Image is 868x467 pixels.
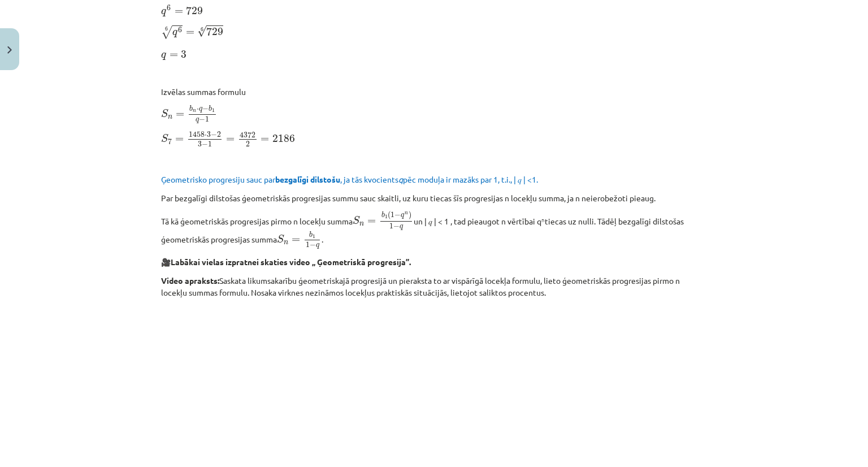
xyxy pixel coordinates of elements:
span: 7 [168,139,172,145]
span: S [277,235,284,243]
span: ( [388,211,390,220]
span: 3 [207,132,211,137]
span: 2 [217,132,221,137]
span: = [367,219,376,224]
span: q [401,214,404,219]
span: Ģeometrisko progresiju sauc par , ja tās kvocients pēc moduļa ir mazāks par 1, t.i., | 𝑞 | <1. [161,174,538,184]
span: b [189,105,193,111]
span: − [310,243,316,248]
sup: n [541,215,545,224]
span: = [170,53,178,58]
span: 4372 [240,132,255,138]
i: q [398,174,403,184]
span: b [209,105,212,111]
span: 2 [246,141,250,147]
span: 1 [205,116,209,122]
p: 🎥 [161,256,707,268]
span: 1 [306,242,310,248]
b: Labākai vielas izpratnei skaties video „ Ģeometriskā progresija”. [171,257,411,267]
span: 6 [178,27,182,33]
span: = [226,137,235,142]
span: 1 [385,215,388,219]
span: 1 [208,141,212,147]
span: q [400,225,403,230]
b: bezgalīgi dilstošu [275,174,340,184]
b: Video apraksts: [161,275,219,286]
span: − [211,132,217,138]
span: q [172,30,177,37]
span: 3 [181,50,186,58]
span: = [175,10,183,14]
span: 1 [390,212,394,218]
span: b [309,231,313,237]
span: S [353,216,360,224]
span: − [202,142,208,148]
span: ⋅ [205,135,207,137]
span: S [161,109,168,118]
span: n [168,115,172,119]
span: n [359,222,364,226]
p: Saskata likumsakarību ģeometriskajā progresijā un pieraksta to ar vispārīgā locekļa formulu, liet... [161,275,707,299]
span: q [316,244,319,249]
span: − [202,106,209,111]
span: − [394,213,401,218]
img: icon-close-lesson-0947bae3869378f0d4975bcd49f059093ad1ed9edebbc8119c70593378902aed.svg [7,46,12,54]
span: 729 [206,27,223,36]
span: = [176,113,184,117]
span: = [175,137,184,142]
span: ⋅ [197,109,199,111]
span: n [193,110,196,113]
span: b [381,212,385,218]
span: q [196,118,199,123]
span: ) [409,211,411,220]
span: 6 [167,5,171,11]
span: − [393,223,400,229]
span: 2186 [272,135,295,142]
span: 1458 [189,131,205,137]
span: = [186,31,194,35]
span: √ [197,25,206,37]
span: q [199,107,202,113]
span: = [261,137,269,142]
span: 1 [212,108,215,112]
p: Par bezgalīgi dilstošas ģeometriskās progresijas summu sauc skaitli, uz kuru tiecas šīs progresij... [161,192,707,204]
span: q [161,9,166,16]
span: = [292,238,300,243]
span: q [161,53,166,60]
p: Izvēlas summas formulu [161,86,707,98]
span: n [405,212,408,215]
span: 1 [389,223,393,229]
span: 1 [313,234,315,238]
span: n [284,241,288,245]
p: Tā kā ģeometriskās progresijas pirmo n locekļu summa un | 𝑞 | < 1 , tad pieaugot n vērtībai q tie... [161,211,707,250]
span: S [161,134,168,142]
span: 3 [198,141,202,147]
span: √ [161,25,172,39]
span: − [199,117,205,123]
span: 729 [186,6,203,15]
